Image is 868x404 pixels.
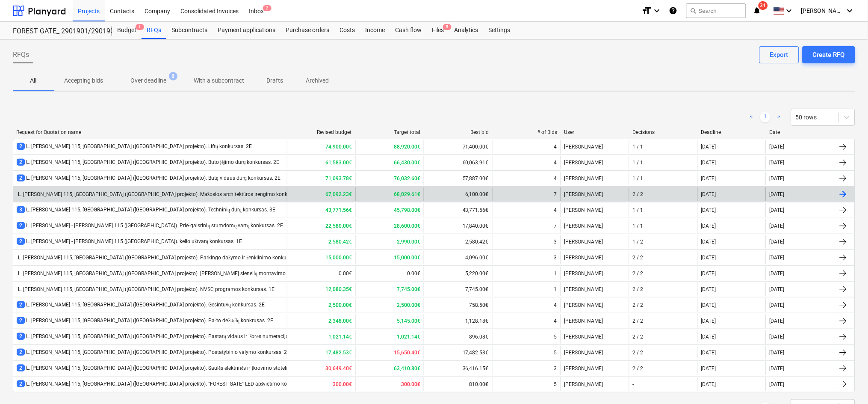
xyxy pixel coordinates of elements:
div: Chat Widget [825,363,868,404]
div: Settings [484,22,516,39]
div: 4,096.00€ [424,251,492,264]
div: Costs [334,22,360,39]
div: 2 / 2 [633,255,644,261]
div: [DATE] [770,270,785,276]
div: [PERSON_NAME] [561,346,629,359]
div: 5 [554,381,557,387]
div: 7 [554,191,557,197]
span: 8 [169,72,177,80]
span: 2 [17,333,25,340]
span: 31 [759,1,768,10]
div: [DATE] [770,191,785,197]
b: 7,745.00€ [397,286,420,292]
div: L. [PERSON_NAME] 115, [GEOGRAPHIC_DATA] ([GEOGRAPHIC_DATA] projekto). Pašto dežučių konkrusas. 2E [17,317,273,324]
div: 1 [554,286,557,292]
span: 2 [17,380,25,387]
div: 60,063.91€ [424,156,492,169]
div: [DATE] [770,175,785,181]
div: L. [PERSON_NAME] 115, [GEOGRAPHIC_DATA] ([GEOGRAPHIC_DATA] projekto). NVSC programos konkursas. 1E [17,286,275,292]
span: 2 [17,365,25,371]
b: 76,032.60€ [394,175,420,181]
i: notifications [753,6,762,16]
div: [PERSON_NAME] [561,235,629,249]
div: Request for Quotation name [16,129,283,135]
div: [DATE] [770,318,785,324]
span: 2 [17,238,25,245]
span: [PERSON_NAME] [801,7,844,14]
div: 1 / 1 [633,160,644,166]
div: 896.08€ [424,330,492,344]
b: 15,650.40€ [394,350,420,356]
b: 88,920.00€ [394,144,420,150]
div: [PERSON_NAME] [561,251,629,264]
a: Cash flow [390,22,427,39]
b: 300.00€ [401,381,420,387]
div: [DATE] [770,239,785,245]
div: Export [770,49,788,60]
b: 15,000.00€ [394,255,420,261]
div: [PERSON_NAME] [561,267,629,280]
a: Subcontracts [166,22,213,39]
div: [DATE] [770,302,785,308]
div: [PERSON_NAME] [561,187,629,201]
p: Over deadline [130,76,166,85]
div: L. [PERSON_NAME] 115, [GEOGRAPHIC_DATA] ([GEOGRAPHIC_DATA] projekto). Butų vidaus durų konkursas. 2E [17,175,280,182]
div: [DATE] [770,350,785,356]
div: 3 [554,365,557,371]
div: 36,416.15€ [424,362,492,375]
b: 2,500.00€ [397,302,420,308]
a: Income [360,22,390,39]
div: User [564,129,626,135]
i: keyboard_arrow_down [652,6,662,16]
div: 3 [554,239,557,245]
div: [DATE] [770,334,785,340]
div: 4 [554,302,557,308]
div: 1 / 2 [633,239,644,245]
div: 0.00€ [287,267,355,280]
div: # of Bids [496,129,557,135]
div: [PERSON_NAME] [561,219,629,233]
span: 2 [17,222,25,229]
i: Knowledge base [669,6,678,16]
div: L. [PERSON_NAME] 115, [GEOGRAPHIC_DATA] ([GEOGRAPHIC_DATA] projekto). "FOREST GATE" LED apšvietim... [17,380,313,388]
div: 1 / 1 [633,175,644,181]
div: [DATE] [701,255,716,261]
div: Decisions [633,129,694,135]
div: [DATE] [770,223,785,229]
b: 67,092.23€ [325,191,352,197]
div: [DATE] [701,270,716,276]
div: 4 [554,318,557,324]
div: 2,580.42€ [424,235,492,249]
div: 2 / 2 [633,286,644,292]
div: 1 / 1 [633,223,644,229]
div: Revised budget [290,129,352,135]
div: L. [PERSON_NAME] 115, [GEOGRAPHIC_DATA] ([GEOGRAPHIC_DATA] projekto). Gesintuvų konkursas. 2E [17,301,265,309]
div: L. [PERSON_NAME] 115, [GEOGRAPHIC_DATA] ([GEOGRAPHIC_DATA] projekto). Mažosios architektūros įren... [17,191,309,198]
div: [PERSON_NAME] [561,140,629,154]
div: Analytics [449,22,484,39]
div: [DATE] [770,381,785,387]
div: [PERSON_NAME] [561,172,629,185]
div: [PERSON_NAME] [561,203,629,217]
div: 6,100.00€ [424,187,492,201]
b: 74,900.00€ [325,144,352,150]
div: 2 / 2 [633,318,644,324]
span: 3 [17,206,25,213]
div: 43,771.56€ [424,203,492,217]
div: [PERSON_NAME] [561,314,629,328]
div: L. [PERSON_NAME] 115, [GEOGRAPHIC_DATA] ([GEOGRAPHIC_DATA] projekto). [PERSON_NAME] sienelių mont... [17,270,319,277]
div: 5 [554,350,557,356]
div: 4 [554,207,557,213]
div: [DATE] [701,175,716,181]
div: Purchase orders [280,22,334,39]
b: 1,021.14€ [328,334,352,340]
b: 61,583.00€ [325,160,352,166]
p: Archived [306,76,329,85]
button: Search [686,3,746,18]
a: Payment applications [213,22,280,39]
div: L. [PERSON_NAME] 115, [GEOGRAPHIC_DATA] ([GEOGRAPHIC_DATA] projekto). Parkingo dažymo ir ženklini... [17,255,305,261]
div: Budget [112,22,142,39]
span: 2 [17,143,25,150]
div: [DATE] [701,207,716,213]
div: 7,745.00€ [424,282,492,296]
